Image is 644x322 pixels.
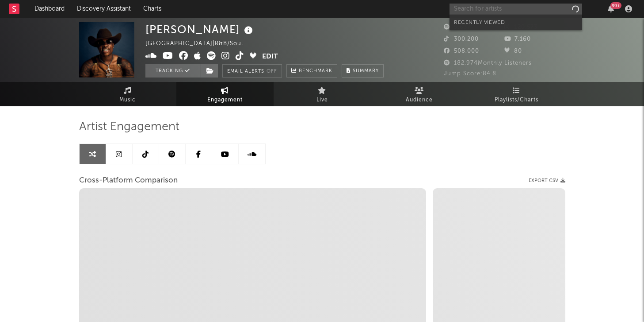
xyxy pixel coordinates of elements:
em: Off [267,69,277,74]
button: 99+ [608,5,614,12]
span: Music [119,95,136,105]
button: Edit [262,51,278,62]
span: Engagement [207,95,243,105]
div: 99 + [610,2,621,9]
span: Audience [406,95,433,105]
span: Artist Engagement [79,122,179,132]
a: Audience [371,82,468,106]
span: Benchmark [299,66,332,77]
div: [PERSON_NAME] [145,22,255,37]
span: 508,000 [444,48,479,54]
span: 300,200 [444,36,479,42]
div: Recently Viewed [454,17,578,28]
button: Export CSV [529,178,565,183]
a: Benchmark [286,64,337,78]
span: 80 [504,48,522,54]
a: Playlists/Charts [468,82,565,106]
span: Summary [353,69,379,74]
span: 182,974 Monthly Listeners [444,60,532,66]
span: Jump Score: 84.8 [444,71,496,77]
button: Tracking [145,64,201,78]
span: 9,637 [444,24,471,30]
span: Cross-Platform Comparison [79,175,178,186]
button: Summary [342,64,384,78]
span: 7,160 [504,36,531,42]
span: Live [316,95,328,105]
input: Search for artists [450,4,582,15]
a: Engagement [176,82,274,106]
a: Live [274,82,371,106]
a: Music [79,82,176,106]
div: [GEOGRAPHIC_DATA] | R&B/Soul [145,39,253,49]
button: Email AlertsOff [222,64,282,78]
span: Playlists/Charts [495,95,538,105]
